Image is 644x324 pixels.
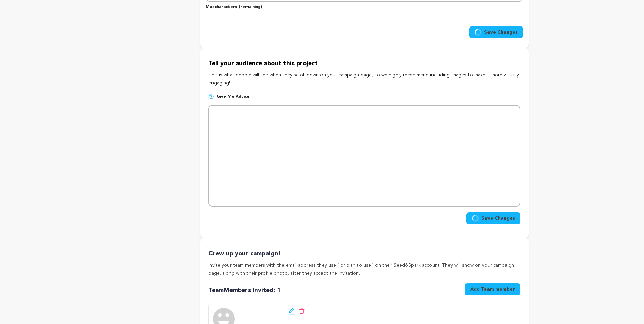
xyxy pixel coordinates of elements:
[208,262,520,278] p: Invite your team members with the email address they use ( or plan to use ) on their Seed&Spark a...
[208,71,520,88] p: This is what people will see when they scroll down on your campaign page, so we highly recommend ...
[208,249,520,259] p: Crew up your campaign!
[481,215,515,222] span: Save Changes
[469,26,523,38] button: Save Changes
[208,94,214,100] img: help-circle.svg
[208,286,281,295] p: Team : 1
[466,212,520,224] button: Save Changes
[206,2,523,10] p: Max characters ( remaining)
[484,29,518,36] span: Save Changes
[465,283,520,295] button: Add Team member
[208,59,520,69] p: Tell your audience about this project
[217,94,250,100] span: Give me advice
[224,287,274,293] span: Members Invited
